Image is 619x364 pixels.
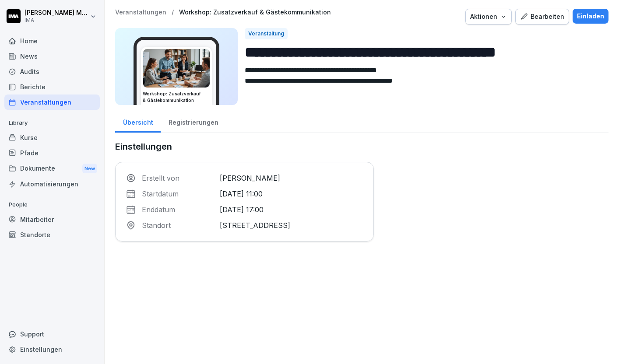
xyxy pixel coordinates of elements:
a: Einstellungen [4,342,100,357]
a: Mitarbeiter [4,212,100,227]
a: Home [4,33,100,49]
a: Übersicht [115,110,161,133]
a: Veranstaltungen [115,9,166,16]
a: News [4,49,100,64]
a: Registrierungen [161,110,226,133]
a: Workshop: Zusatzverkauf & Gästekommunikation [179,9,331,16]
p: [PERSON_NAME] [220,173,363,183]
p: Standort [142,220,215,231]
div: Bearbeiten [520,12,564,21]
a: Standorte [4,227,100,242]
h3: Workshop: Zusatzverkauf & Gästekommunikation [143,91,210,104]
div: Veranstaltung [245,28,288,39]
p: [DATE] 17:00 [220,204,363,215]
p: [STREET_ADDRESS] [220,220,363,231]
button: Einladen [573,9,608,24]
p: Einstellungen [115,140,374,153]
p: [PERSON_NAME] Milanovska [25,9,88,17]
a: DokumenteNew [4,161,100,177]
div: Einladen [577,11,604,21]
div: Support [4,326,100,342]
p: IMA [25,17,88,23]
div: Aktionen [470,12,507,21]
p: Library [4,116,100,130]
a: Berichte [4,79,100,94]
button: Aktionen [465,9,512,24]
p: People [4,198,100,212]
a: Kurse [4,130,100,145]
p: Startdatum [142,189,215,199]
div: Dokumente [4,161,100,177]
a: Automatisierungen [4,176,100,192]
p: / [172,9,174,16]
a: Audits [4,64,100,79]
div: New [82,164,97,174]
button: Bearbeiten [515,9,569,24]
a: Pfade [4,145,100,161]
p: Erstellt von [142,173,215,183]
a: Veranstaltungen [4,94,100,110]
p: [DATE] 11:00 [220,189,363,199]
p: Enddatum [142,204,215,215]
